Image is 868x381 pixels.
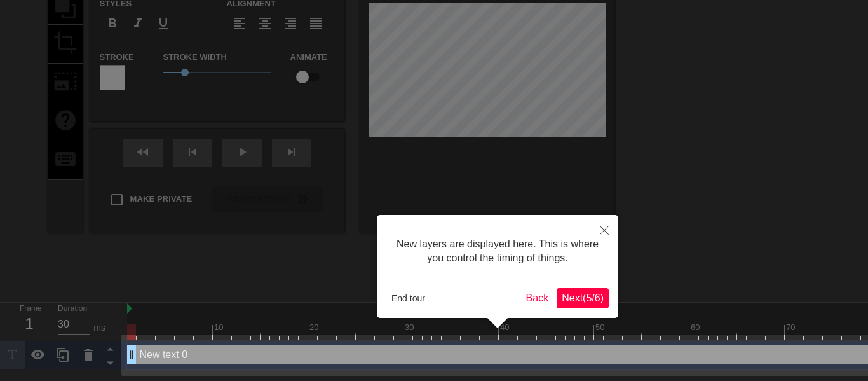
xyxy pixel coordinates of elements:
button: Next [557,288,609,308]
span: Next ( 5 / 6 ) [562,293,604,303]
button: Close [590,215,618,244]
button: End tour [386,289,430,308]
button: Back [521,288,554,308]
div: New layers are displayed here. This is where you control the timing of things. [386,225,609,279]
